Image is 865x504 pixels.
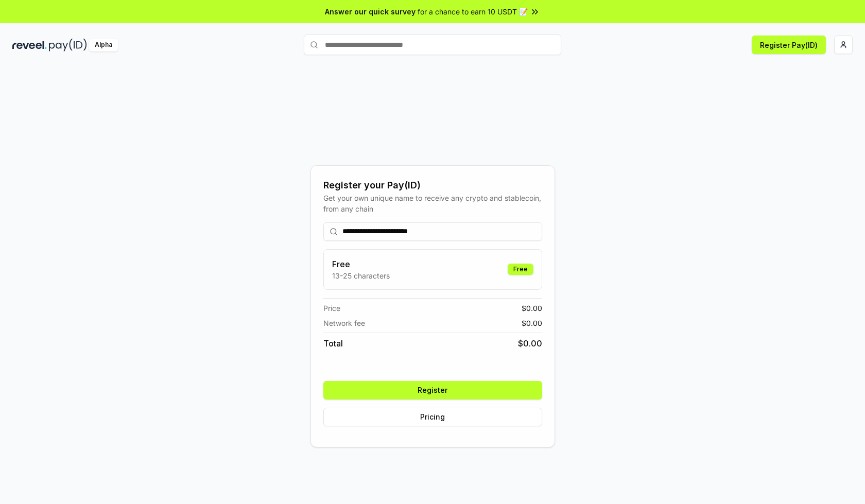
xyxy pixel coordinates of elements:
div: Register your Pay(ID) [323,178,542,193]
span: $ 0.00 [518,337,542,350]
div: Get your own unique name to receive any crypto and stablecoin, from any chain [323,193,542,214]
div: Free [508,264,533,275]
span: Answer our quick survey [325,6,416,17]
button: Register [323,381,542,399]
span: for a chance to earn 10 USDT 📝 [418,6,528,17]
span: $ 0.00 [522,318,542,328]
p: 13-25 characters [332,270,390,281]
button: Pricing [323,408,542,426]
img: pay_id [49,39,87,51]
span: Network fee [323,318,365,328]
button: Register Pay(ID) [752,36,826,54]
h3: Free [332,258,390,270]
img: reveel_dark [12,39,47,51]
span: $ 0.00 [522,303,542,314]
span: Total [323,337,343,350]
span: Price [323,303,340,314]
div: Alpha [89,39,118,51]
